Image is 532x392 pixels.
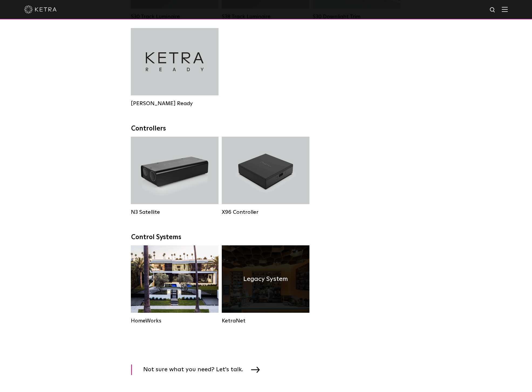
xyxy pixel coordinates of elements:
a: HomeWorks Residential Solution [131,245,219,324]
img: arrow [251,367,260,373]
div: Control Systems [131,233,401,241]
div: HomeWorks [131,318,219,324]
span: Not sure what you need? Let's talk. [143,365,251,375]
a: X96 Controller X96 Controller [222,137,309,215]
a: [PERSON_NAME] Ready [PERSON_NAME] Ready [131,28,219,107]
div: KetraNet [222,318,309,324]
a: Not sure what you need? Let's talk. [131,365,267,375]
div: Controllers [131,125,401,133]
div: [PERSON_NAME] Ready [131,100,219,107]
img: Hamburger%20Nav.svg [502,7,508,12]
div: N3 Satellite [131,209,219,215]
a: N3 Satellite N3 Satellite [131,137,219,215]
a: KetraNet Legacy System [222,245,309,324]
img: search icon [489,7,496,13]
h4: Legacy System [243,274,288,284]
img: ketra-logo-2019-white [24,5,57,13]
div: X96 Controller [222,209,309,215]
